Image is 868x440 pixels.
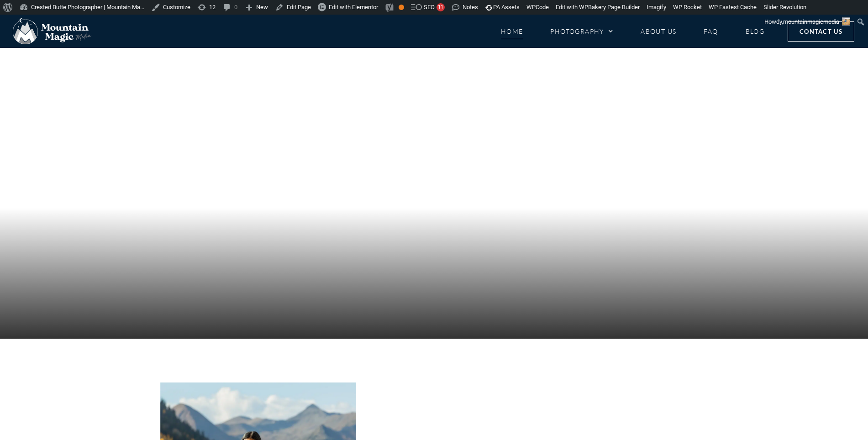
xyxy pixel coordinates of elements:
[746,23,765,39] a: Blog
[761,15,854,29] a: Howdy,
[399,5,404,10] div: OK
[788,21,854,42] a: Contact Us
[501,23,523,39] a: Home
[763,4,806,10] span: Slider Revolution
[641,23,676,39] a: About Us
[437,3,445,11] div: 11
[704,23,718,39] a: FAQ
[329,4,378,10] span: Edit with Elementor
[783,18,839,25] span: mountainmagicmedia
[800,26,842,37] span: Contact Us
[501,23,765,39] nav: Menu
[550,23,613,39] a: Photography
[13,18,91,45] img: Mountain Magic Media photography logo Crested Butte Photographer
